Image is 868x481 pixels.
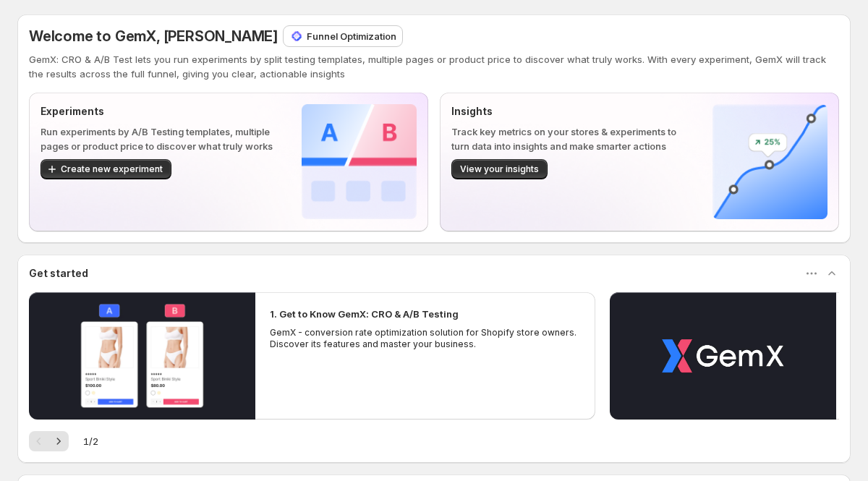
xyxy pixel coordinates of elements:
[307,29,396,43] p: Funnel Optimization
[41,104,278,119] p: Experiments
[302,104,417,219] img: Experiments
[712,104,827,219] img: Insights
[270,327,581,350] p: GemX - conversion rate optimization solution for Shopify store owners. Discover its features and ...
[29,266,88,281] h3: Get started
[29,52,839,81] p: GemX: CRO & A/B Test lets you run experiments by split testing templates, multiple pages or produ...
[41,159,171,179] button: Create new experiment
[29,292,255,420] button: Play video
[270,307,459,321] h2: 1. Get to Know GemX: CRO & A/B Testing
[48,431,69,451] button: Next
[451,159,548,179] button: View your insights
[41,124,278,153] p: Run experiments by A/B Testing templates, multiple pages or product price to discover what truly ...
[610,292,836,420] button: Play video
[29,27,278,45] span: Welcome to GemX, [PERSON_NAME]
[451,104,689,119] p: Insights
[61,163,163,175] span: Create new experiment
[460,163,539,175] span: View your insights
[83,434,98,448] span: 1 / 2
[29,431,69,451] nav: Pagination
[451,124,689,153] p: Track key metrics on your stores & experiments to turn data into insights and make smarter actions
[289,29,304,43] img: Funnel Optimization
